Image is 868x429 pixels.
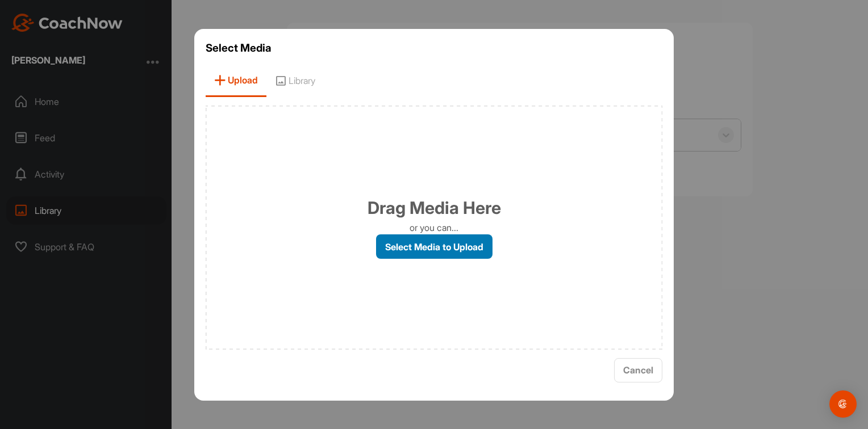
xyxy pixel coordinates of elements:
h1: Drag Media Here [368,195,501,221]
span: Upload [206,65,266,97]
label: Select Media to Upload [376,234,493,259]
p: or you can... [410,221,458,234]
div: Open Intercom Messenger [829,390,857,418]
h3: Select Media [206,40,662,56]
span: Library [266,65,324,97]
span: Cancel [623,364,653,376]
button: Cancel [614,358,662,382]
